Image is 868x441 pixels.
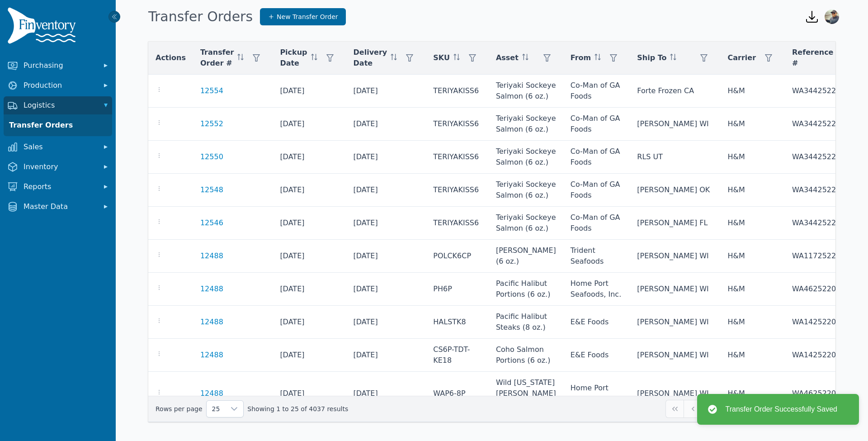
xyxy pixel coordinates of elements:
[489,339,563,372] td: Coho Salmon Portions (6 oz.)
[273,240,346,273] td: [DATE]
[637,52,666,63] span: Ship To
[489,174,563,207] td: Teriyaki Sockeye Salmon (6 oz.)
[346,273,426,306] td: [DATE]
[200,388,223,399] a: 12488
[346,372,426,416] td: [DATE]
[346,174,426,207] td: [DATE]
[346,240,426,273] td: [DATE]
[720,174,785,207] td: H&M
[720,273,785,306] td: H&M
[563,240,630,273] td: Trident Seafoods
[720,108,785,141] td: H&M
[280,47,307,69] span: Pickup Date
[563,75,630,108] td: Co-Man of GA Foods
[496,52,519,63] span: Asset
[200,350,223,360] a: 12488
[489,75,563,108] td: Teriyaki Sockeye Salmon (6 oz.)
[273,174,346,207] td: [DATE]
[426,207,489,240] td: TERIYAKISS6
[346,339,426,372] td: [DATE]
[426,174,489,207] td: TERIYAKISS6
[247,404,348,413] span: Showing 1 to 25 of 4037 results
[563,273,630,306] td: Home Port Seafoods, Inc.
[630,75,720,108] td: Forte Frozen CA
[720,306,785,339] td: H&M
[489,306,563,339] td: Pacific Halibut Steaks (8 oz.)
[563,372,630,416] td: Home Port Seafoods, Inc.
[273,372,346,416] td: [DATE]
[273,141,346,174] td: [DATE]
[825,9,839,24] img: Anthony Armesto
[156,52,186,63] span: Actions
[725,404,837,415] div: Transfer Order Successfully Saved
[4,76,112,95] button: Production
[4,198,112,216] button: Master Data
[200,152,223,162] a: 12550
[200,85,223,96] a: 12554
[630,207,720,240] td: [PERSON_NAME] FL
[563,141,630,174] td: Co-Man of GA Foods
[720,207,785,240] td: H&M
[346,75,426,108] td: [DATE]
[273,108,346,141] td: [DATE]
[24,161,96,172] span: Inventory
[273,273,346,306] td: [DATE]
[426,75,489,108] td: TERIYAKISS6
[24,60,96,71] span: Purchasing
[24,142,96,152] span: Sales
[148,9,253,25] h1: Transfer Orders
[792,47,833,69] span: Reference #
[273,75,346,108] td: [DATE]
[200,317,223,327] a: 12488
[426,339,489,372] td: CS6P-TDT-KE18
[346,108,426,141] td: [DATE]
[7,7,80,47] img: Finventory
[24,100,96,111] span: Logistics
[260,8,346,25] a: New Transfer Order
[200,284,223,294] a: 12488
[5,116,110,134] a: Transfer Orders
[563,207,630,240] td: Co-Man of GA Foods
[571,52,591,63] span: From
[346,207,426,240] td: [DATE]
[200,47,234,69] span: Transfer Order #
[273,339,346,372] td: [DATE]
[563,306,630,339] td: E&E Foods
[720,372,785,416] td: H&M
[4,178,112,196] button: Reports
[720,240,785,273] td: H&M
[426,372,489,416] td: WAP6-8P
[426,273,489,306] td: PH6P
[489,273,563,306] td: Pacific Halibut Portions (6 oz.)
[630,141,720,174] td: RLS UT
[720,75,785,108] td: H&M
[489,240,563,273] td: [PERSON_NAME] (6 oz.)
[354,47,387,69] span: Delivery Date
[4,96,112,114] button: Logistics
[24,80,96,91] span: Production
[426,240,489,273] td: POLCK6CP
[24,201,96,212] span: Master Data
[727,52,756,63] span: Carrier
[489,207,563,240] td: Teriyaki Sockeye Salmon (6 oz.)
[630,174,720,207] td: [PERSON_NAME] OK
[630,273,720,306] td: [PERSON_NAME] WI
[4,138,112,156] button: Sales
[207,401,226,417] span: Rows per page
[273,306,346,339] td: [DATE]
[630,372,720,416] td: [PERSON_NAME] WI
[489,141,563,174] td: Teriyaki Sockeye Salmon (6 oz.)
[563,339,630,372] td: E&E Foods
[489,108,563,141] td: Teriyaki Sockeye Salmon (6 oz.)
[4,158,112,176] button: Inventory
[24,181,96,192] span: Reports
[489,372,563,416] td: Wild [US_STATE] [PERSON_NAME] Fillet (6-8 oz.)
[273,207,346,240] td: [DATE]
[346,141,426,174] td: [DATE]
[200,218,223,228] a: 12546
[346,306,426,339] td: [DATE]
[4,57,112,75] button: Purchasing
[720,339,785,372] td: H&M
[630,339,720,372] td: [PERSON_NAME] WI
[426,306,489,339] td: HALSTK8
